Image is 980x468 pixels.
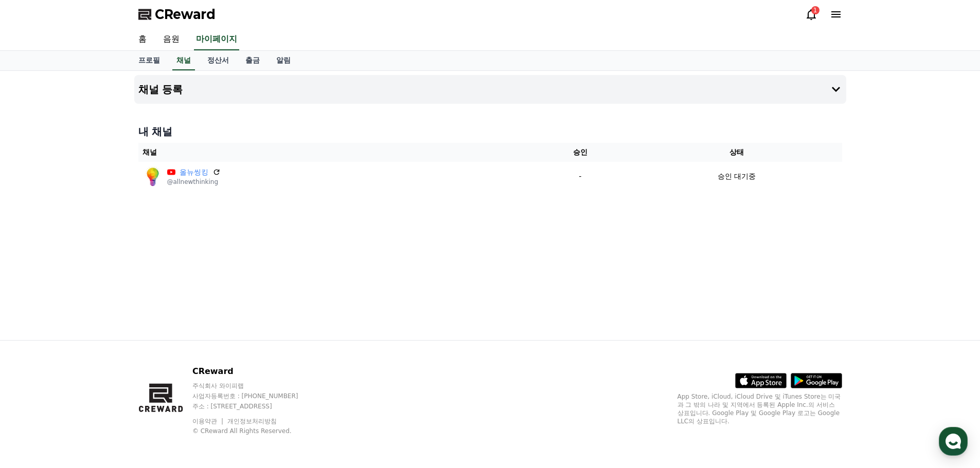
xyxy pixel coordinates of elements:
a: 정산서 [199,51,237,70]
div: 1 [811,6,819,14]
a: 1 [805,8,817,21]
th: 채널 [138,143,529,162]
a: 출금 [237,51,268,70]
a: 프로필 [130,51,168,70]
p: 주식회사 와이피랩 [192,382,318,390]
p: @allnewthinking [167,178,221,186]
a: 마이페이지 [194,29,239,50]
span: 홈 [32,341,39,349]
p: - [533,171,627,182]
a: 알림 [268,51,299,70]
button: 채널 등록 [134,75,846,104]
a: 올뉴씽킹 [180,167,208,178]
p: App Store, iCloud, iCloud Drive 및 iTunes Store는 미국과 그 밖의 나라 및 지역에서 등록된 Apple Inc.의 서비스 상표입니다. Goo... [678,392,842,425]
p: 승인 대기중 [718,171,756,182]
a: 대화 [68,326,133,351]
img: 올뉴씽킹 [142,166,163,186]
th: 승인 [529,143,631,162]
a: 개인정보처리방침 [227,418,277,425]
a: 홈 [3,326,68,351]
span: 설정 [159,341,171,349]
p: © CReward All Rights Reserved. [192,427,318,435]
a: 설정 [133,326,198,351]
a: CReward [138,6,216,23]
a: 음원 [155,29,188,50]
span: CReward [155,6,216,23]
a: 이용약관 [192,418,225,425]
a: 홈 [130,29,155,50]
p: 사업자등록번호 : [PHONE_NUMBER] [192,392,318,400]
a: 채널 [172,51,195,70]
span: 대화 [94,342,106,350]
p: 주소 : [STREET_ADDRESS] [192,402,318,410]
h4: 내 채널 [138,124,842,139]
p: CReward [192,365,318,378]
th: 상태 [631,143,842,162]
h4: 채널 등록 [138,84,183,95]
